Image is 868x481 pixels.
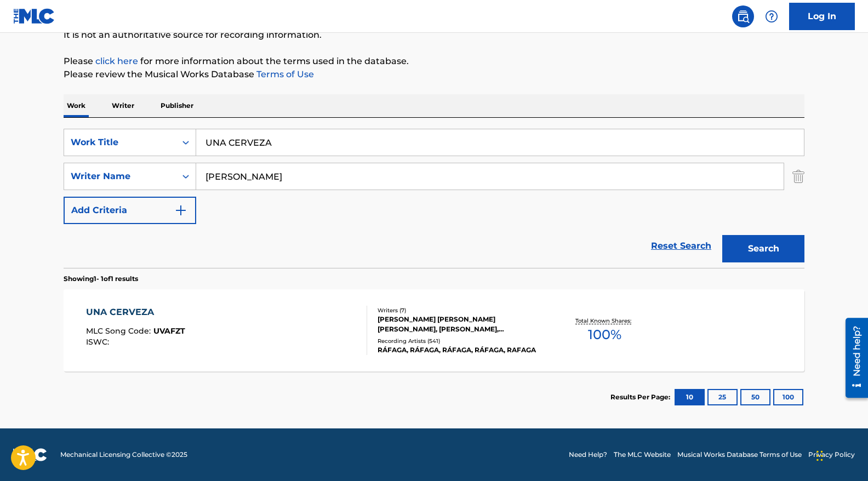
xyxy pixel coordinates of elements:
p: Publisher [157,94,197,117]
span: UVAFZT [153,326,185,336]
form: Search Form [64,129,804,268]
button: Add Criteria [64,197,196,224]
a: Privacy Policy [808,450,855,460]
p: Please for more information about the terms used in the database. [64,55,804,68]
div: UNA CERVEZA [86,306,185,319]
p: Showing 1 - 1 of 1 results [64,274,138,284]
img: 9d2ae6d4665cec9f34b9.svg [174,204,187,217]
div: Writer Name [71,170,169,183]
a: Log In [789,3,855,30]
a: Public Search [732,5,754,27]
div: [PERSON_NAME] [PERSON_NAME] [PERSON_NAME], [PERSON_NAME], [PERSON_NAME], [PERSON_NAME], [PERSON_N... [378,314,543,334]
a: The MLC Website [614,450,671,460]
span: ISWC : [86,337,112,347]
a: Musical Works Database Terms of Use [677,450,802,460]
a: Terms of Use [254,69,314,79]
button: 25 [707,389,738,405]
img: Delete Criterion [792,163,804,190]
div: Recording Artists ( 541 ) [378,337,543,345]
div: Help [761,5,783,27]
div: Work Title [71,136,169,149]
iframe: Chat Widget [813,428,868,481]
span: 100 % [588,325,621,345]
p: Writer [108,94,138,117]
button: 10 [675,389,705,405]
p: It is not an authoritative source for recording information. [64,28,804,42]
img: logo [13,448,47,461]
button: 50 [740,389,770,405]
button: 100 [773,389,803,405]
div: Drag [816,439,823,472]
iframe: Resource Center [837,314,868,402]
a: Reset Search [646,234,717,258]
div: Writers ( 7 ) [378,306,543,314]
p: Work [64,94,89,117]
p: Please review the Musical Works Database [64,68,804,81]
div: RÁFAGA, RÁFAGA, RÁFAGA, RÁFAGA, RAFAGA [378,345,543,355]
a: Need Help? [569,450,607,460]
a: UNA CERVEZAMLC Song Code:UVAFZTISWC:Writers (7)[PERSON_NAME] [PERSON_NAME] [PERSON_NAME], [PERSON... [64,289,804,371]
button: Search [722,235,804,262]
a: click here [95,56,138,66]
span: MLC Song Code : [86,326,153,336]
img: MLC Logo [13,8,55,24]
span: Mechanical Licensing Collective © 2025 [60,450,187,460]
img: search [736,10,750,23]
p: Results Per Page: [610,392,673,402]
p: Total Known Shares: [575,317,634,325]
img: help [765,10,778,23]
